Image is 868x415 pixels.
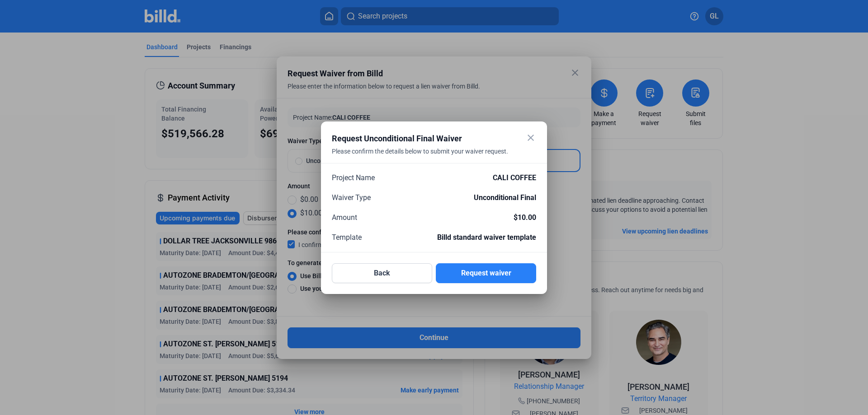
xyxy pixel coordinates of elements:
mat-icon: close [525,132,536,143]
div: Request Unconditional Final Waiver [332,132,514,145]
span: Waiver Type [332,192,371,203]
span: Template [332,232,362,243]
span: Unconditional Final [474,192,536,203]
span: Amount [332,212,357,223]
span: Project Name [332,173,375,183]
span: Billd standard waiver template [437,232,536,243]
button: Request waiver [436,263,536,283]
div: Please confirm the details below to submit your waiver request. [332,147,514,167]
button: Back [332,263,432,283]
span: CALI COFFEE [493,173,536,183]
span: $10.00 [514,212,536,223]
